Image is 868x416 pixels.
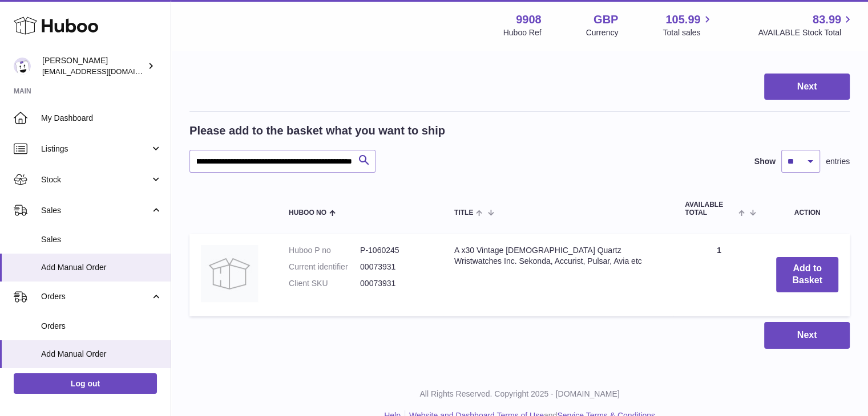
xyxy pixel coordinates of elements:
span: 83.99 [813,12,841,27]
button: Next [764,322,850,349]
th: Action [765,190,850,227]
dt: Current identifier [289,262,360,272]
span: [EMAIL_ADDRESS][DOMAIN_NAME] [42,67,168,76]
span: Huboo no [289,209,326,217]
a: 105.99 Total sales [663,12,713,38]
div: Huboo Ref [503,27,542,38]
span: Sales [41,205,150,216]
strong: 9908 [516,12,542,27]
strong: GBP [594,12,618,27]
img: A x30 Vintage Gents Quartz Wristwatches Inc. Sekonda, Accurist, Pulsar, Avia etc [201,245,258,302]
dt: Huboo P no [289,245,360,256]
span: Orders [41,321,162,332]
button: Next [764,74,850,100]
a: 83.99 AVAILABLE Stock Total [758,12,854,38]
dd: P-1060245 [360,245,431,256]
td: A x30 Vintage [DEMOGRAPHIC_DATA] Quartz Wristwatches Inc. Sekonda, Accurist, Pulsar, Avia etc [443,234,673,316]
div: Currency [586,27,619,38]
a: Log out [14,373,157,394]
button: Add to Basket [776,257,838,292]
span: Add Manual Order [41,262,162,273]
dt: Client SKU [289,278,360,289]
span: Total sales [663,27,713,38]
img: tbcollectables@hotmail.co.uk [14,58,31,75]
span: My Dashboard [41,113,162,124]
span: AVAILABLE Stock Total [758,27,854,38]
label: Show [754,156,776,167]
span: Stock [41,174,150,185]
span: AVAILABLE Total [685,201,736,216]
h2: Please add to the basket what you want to ship [189,123,445,138]
dd: 00073931 [360,262,431,272]
p: All Rights Reserved. Copyright 2025 - [DOMAIN_NAME] [180,389,859,399]
span: Orders [41,291,150,302]
span: Add Manual Order [41,349,162,360]
span: Title [454,209,473,217]
div: [PERSON_NAME] [42,55,145,77]
span: 105.99 [665,12,700,27]
dd: 00073931 [360,278,431,289]
span: Sales [41,234,162,245]
td: 1 [673,234,765,316]
span: entries [826,156,850,167]
span: Listings [41,144,150,154]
